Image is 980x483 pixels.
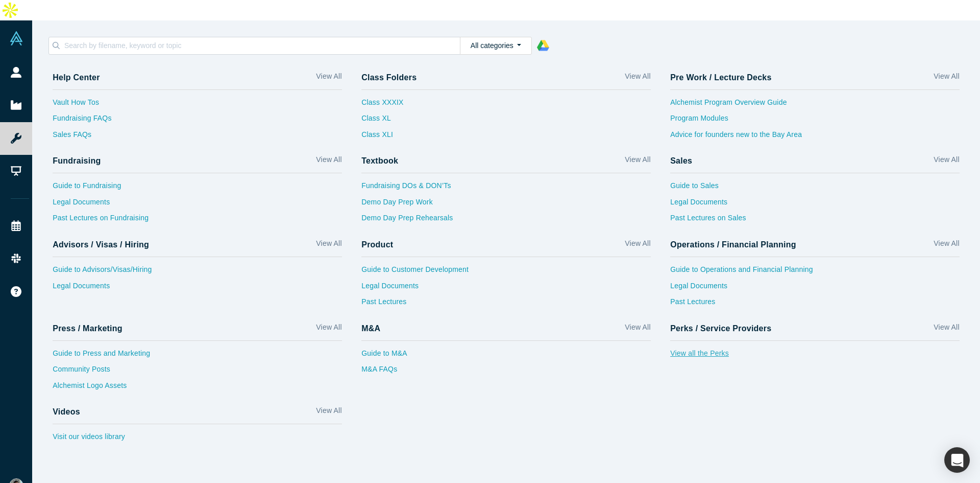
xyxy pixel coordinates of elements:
a: Program Modules [670,113,960,129]
a: M&A FAQs [361,364,651,380]
h4: Operations / Financial Planning [670,240,796,249]
a: Alchemist Program Overview Guide [670,97,960,113]
h4: Pre Work / Lecture Decks [670,73,771,82]
h4: Press / Marketing [53,324,122,333]
a: View All [934,238,959,253]
h4: M&A [361,324,380,333]
a: View All [316,238,341,253]
h4: Product [361,240,393,249]
a: View All [625,71,650,86]
h4: Advisors / Visas / Hiring [53,240,149,249]
a: View All [934,71,959,86]
a: Class XXXIX [361,97,403,113]
h4: Videos [53,407,80,417]
a: Demo Day Prep Work [361,197,651,213]
a: Legal Documents [361,281,651,297]
a: Guide to Operations and Financial Planning [670,264,960,281]
a: Legal Documents [53,197,342,213]
h4: Class Folders [361,73,416,82]
a: View All [934,154,959,169]
a: View All [316,405,341,420]
h4: Textbook [361,156,398,166]
a: Legal Documents [53,281,342,297]
a: Past Lectures [670,296,960,313]
h4: Sales [670,156,692,166]
a: Legal Documents [670,281,960,297]
img: Alchemist Vault Logo [9,31,23,45]
a: Legal Documents [670,197,960,213]
a: View All [625,154,650,169]
a: Guide to Advisors/Visas/Hiring [53,264,342,281]
a: Fundraising FAQs [53,113,342,129]
a: Community Posts [53,364,342,380]
input: Search by filename, keyword or topic [63,39,460,52]
a: View All [934,322,959,337]
a: Guide to M&A [361,348,651,364]
a: Class XLI [361,129,403,146]
a: Alchemist Logo Assets [53,380,342,397]
a: View All [625,322,650,337]
a: Guide to Press and Marketing [53,348,342,364]
a: Past Lectures on Sales [670,213,960,229]
h4: Fundraising [53,156,101,166]
a: Guide to Sales [670,180,960,197]
h4: Perks / Service Providers [670,324,771,333]
a: View all the Perks [670,348,960,364]
h4: Help Center [53,73,100,82]
a: View All [316,154,341,169]
a: View All [316,322,341,337]
a: View All [316,71,341,86]
button: All categories [460,37,532,55]
a: Fundraising DOs & DON’Ts [361,180,651,197]
a: View All [625,238,650,253]
a: Guide to Customer Development [361,264,651,281]
a: Demo Day Prep Rehearsals [361,213,651,229]
a: Sales FAQs [53,129,342,146]
a: Class XL [361,113,403,129]
a: Visit our videos library [53,431,342,448]
a: Vault How Tos [53,97,342,113]
a: Past Lectures [361,296,651,313]
a: Guide to Fundraising [53,180,342,197]
a: Advice for founders new to the Bay Area [670,129,960,146]
a: Past Lectures on Fundraising [53,213,342,229]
